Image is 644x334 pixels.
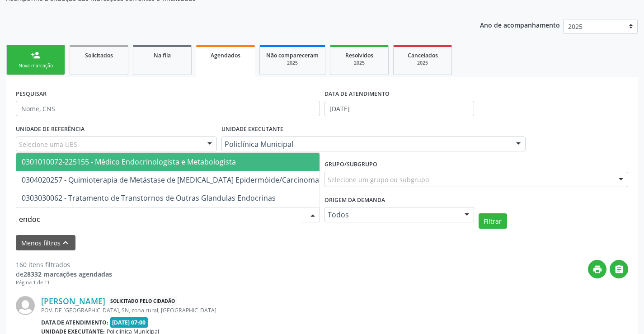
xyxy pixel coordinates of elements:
div: POV. DE [GEOGRAPHIC_DATA], SN, zona rural, [GEOGRAPHIC_DATA] [41,306,493,314]
span: Na fila [154,52,171,59]
span: Agendados [211,52,240,59]
button: Filtrar [479,213,507,229]
button: print [588,260,606,278]
div: 2025 [266,60,319,66]
label: Origem da demanda [324,193,385,207]
span: Todos [328,210,456,219]
div: person_add [31,50,41,60]
i:  [614,264,624,274]
span: Resolvidos [345,52,373,59]
input: Selecionar procedimento [19,210,301,228]
p: Ano de acompanhamento [480,19,560,30]
span: [DATE] 07:00 [110,317,148,328]
div: 160 itens filtrados [16,260,112,269]
input: Nome, CNS [16,101,320,116]
b: Data de atendimento: [41,319,108,326]
span: Policlínica Municipal [225,140,507,149]
button:  [610,260,628,278]
span: Cancelados [408,52,438,59]
i: keyboard_arrow_up [61,238,71,248]
span: 0304020257 - Quimioterapia de Metástase de [MEDICAL_DATA] Epidermóide/Carcinoma Neuroendocrino de... [22,175,465,185]
span: 0301010072-225155 - Médico Endocrinologista e Metabologista [22,157,236,167]
div: de [16,269,112,279]
button: Menos filtroskeyboard_arrow_up [16,235,75,251]
div: Página 1 de 11 [16,279,112,287]
span: Selecione uma UBS [19,140,77,149]
div: Nova marcação [13,62,58,69]
i: print [592,264,602,274]
label: UNIDADE EXECUTANTE [221,122,283,136]
a: [PERSON_NAME] [41,296,105,306]
span: Selecione um grupo ou subgrupo [328,175,429,184]
label: UNIDADE DE REFERÊNCIA [16,122,85,136]
input: Selecione um intervalo [324,101,474,116]
label: DATA DE ATENDIMENTO [324,87,390,101]
span: Solicitados [85,52,113,59]
label: PESQUISAR [16,87,47,101]
span: Não compareceram [266,52,319,59]
span: Solicitado pelo cidadão [108,296,177,306]
span: 0303030062 - Tratamento de Transtornos de Outras Glandulas Endocrinas [22,193,276,203]
label: Grupo/Subgrupo [324,158,377,172]
strong: 28332 marcações agendadas [24,270,112,278]
div: 2025 [337,60,382,66]
div: 2025 [400,60,445,66]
